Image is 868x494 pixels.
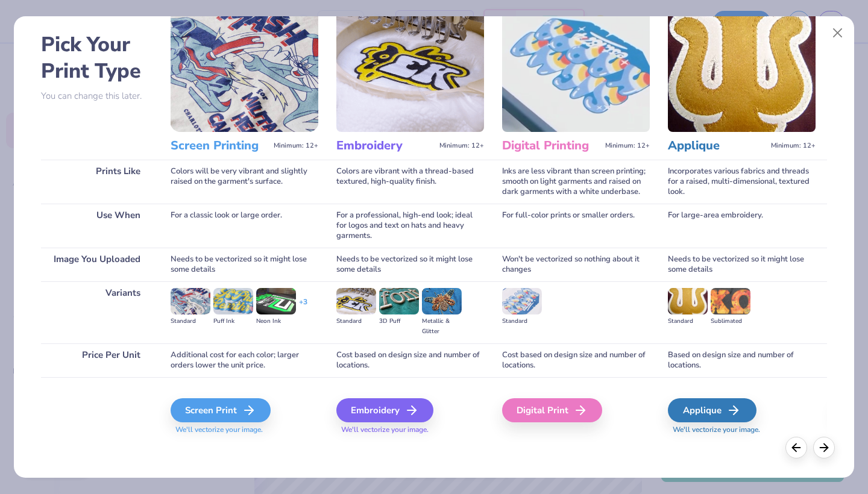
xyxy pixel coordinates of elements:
div: Screen Print [171,398,271,422]
div: Digital Print [502,398,602,422]
img: Standard [502,288,542,314]
h2: Pick Your Print Type [41,31,153,84]
div: Standard [668,316,708,327]
div: Variants [41,281,153,343]
div: Metallic & Glitter [422,316,462,337]
span: Minimum: 12+ [605,142,650,150]
div: Use When [41,204,153,248]
div: Standard [336,316,376,327]
h3: Embroidery [336,138,435,154]
div: For large-area embroidery. [668,204,816,248]
img: 3D Puff [379,288,419,314]
p: You can change this later. [41,91,153,101]
img: Screen Printing [171,8,318,132]
img: Neon Ink [256,288,296,314]
div: For a professional, high-end look; ideal for logos and text on hats and heavy garments. [336,204,484,248]
div: Needs to be vectorized so it might lose some details [668,248,816,281]
div: Cost based on design size and number of locations. [502,343,650,377]
div: Image You Uploaded [41,248,153,281]
img: Applique [668,8,816,132]
h3: Applique [668,138,766,154]
div: Standard [171,316,210,327]
div: Applique [668,398,756,422]
div: Colors will be very vibrant and slightly raised on the garment's surface. [171,160,318,204]
span: We'll vectorize your image. [336,425,484,435]
img: Standard [336,288,376,314]
h3: Digital Printing [502,138,600,154]
div: Standard [502,316,542,327]
div: Based on design size and number of locations. [668,343,816,377]
h3: Screen Printing [171,138,269,154]
div: Colors are vibrant with a thread-based textured, high-quality finish. [336,160,484,204]
div: Needs to be vectorized so it might lose some details [336,248,484,281]
img: Puff Ink [213,288,253,314]
img: Sublimated [711,288,750,314]
img: Metallic & Glitter [422,288,462,314]
span: We'll vectorize your image. [668,425,816,435]
div: 3D Puff [379,316,419,327]
span: We'll vectorize your image. [171,425,318,435]
span: Minimum: 12+ [771,142,816,150]
img: Standard [171,288,210,314]
div: Embroidery [336,398,433,422]
div: + 3 [299,297,307,317]
img: Digital Printing [502,8,650,132]
div: Needs to be vectorized so it might lose some details [171,248,318,281]
div: Sublimated [711,316,750,327]
div: For a classic look or large order. [171,204,318,248]
div: Won't be vectorized so nothing about it changes [502,248,650,281]
span: Minimum: 12+ [274,142,318,150]
button: Close [826,22,849,45]
div: Incorporates various fabrics and threads for a raised, multi-dimensional, textured look. [668,160,816,204]
div: Price Per Unit [41,343,153,377]
div: Additional cost for each color; larger orders lower the unit price. [171,343,318,377]
div: Puff Ink [213,316,253,327]
img: Standard [668,288,708,314]
div: For full-color prints or smaller orders. [502,204,650,248]
div: Prints Like [41,160,153,204]
img: Embroidery [336,8,484,132]
div: Neon Ink [256,316,296,327]
span: Minimum: 12+ [439,142,484,150]
div: Inks are less vibrant than screen printing; smooth on light garments and raised on dark garments ... [502,160,650,204]
div: Cost based on design size and number of locations. [336,343,484,377]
